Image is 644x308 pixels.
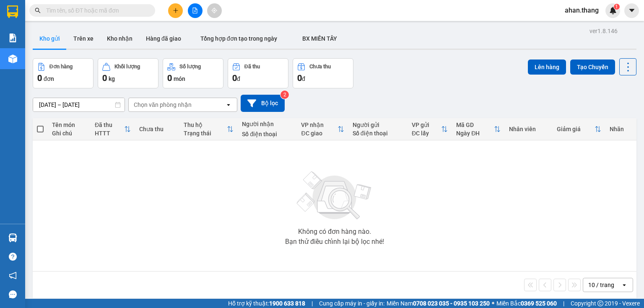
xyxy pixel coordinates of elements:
[285,238,384,245] div: Bạn thử điều chỉnh lại bộ lọc nhé!
[8,233,17,242] img: warehouse-icon
[452,118,504,140] th: Toggle SortBy
[242,121,293,127] div: Người nhận
[46,6,145,15] input: Tìm tên, số ĐT hoặc mã đơn
[589,26,618,36] div: ver 1.8.146
[134,101,192,109] div: Chọn văn phòng nhận
[139,28,188,49] button: Hàng đã giao
[211,8,217,13] span: aim
[297,118,348,140] th: Toggle SortBy
[9,272,17,280] span: notification
[139,126,175,132] div: Chưa thu
[615,4,618,10] span: 1
[528,60,566,75] button: Lên hàng
[95,130,124,137] div: HTTT
[184,130,227,137] div: Trạng thái
[100,28,139,49] button: Kho nhận
[570,60,615,75] button: Tạo Chuyến
[9,290,17,298] span: message
[228,299,305,308] span: Hỗ trợ kỹ thuật:
[242,131,293,137] div: Số điện thoại
[353,130,403,137] div: Số điện thoại
[8,54,17,63] img: warehouse-icon
[412,130,441,137] div: ĐC lấy
[91,118,135,140] th: Toggle SortBy
[52,122,86,128] div: Tên món
[557,126,595,132] div: Giảm giá
[244,64,260,70] div: Đã thu
[163,58,223,88] button: Số lượng0món
[188,3,203,18] button: file-add
[33,58,93,88] button: Đơn hàng0đơn
[184,122,227,128] div: Thu hộ
[492,302,494,305] span: ⚪️
[232,73,237,83] span: 0
[302,75,305,82] span: đ
[179,64,201,70] div: Số lượng
[44,75,54,82] span: đơn
[225,101,232,108] svg: open
[192,8,198,13] span: file-add
[174,75,185,82] span: món
[200,35,277,42] span: Tổng hợp đơn tạo trong ngày
[52,130,86,137] div: Ghi chú
[614,4,620,10] sup: 1
[298,228,371,235] div: Không có đơn hàng nào.
[228,58,288,88] button: Đã thu0đ
[114,64,140,70] div: Khối lượng
[269,300,305,307] strong: 1900 633 818
[167,73,172,83] span: 0
[9,253,17,261] span: question-circle
[297,73,302,83] span: 0
[413,300,490,307] strong: 0708 023 035 - 0935 103 250
[412,122,441,128] div: VP gửi
[102,73,107,83] span: 0
[621,282,628,288] svg: open
[309,64,331,70] div: Chưa thu
[509,126,548,132] div: Nhân viên
[353,122,403,128] div: Người gửi
[179,118,238,140] th: Toggle SortBy
[35,8,41,13] span: search
[241,95,285,112] button: Bộ lọc
[8,34,17,42] img: solution-icon
[280,91,289,99] sup: 2
[95,122,124,128] div: Đã thu
[588,281,614,289] div: 10 / trang
[456,130,493,137] div: Ngày ĐH
[237,75,240,82] span: đ
[558,5,605,16] span: ahan.thang
[610,126,632,132] div: Nhãn
[456,122,493,128] div: Mã GD
[33,28,67,49] button: Kho gửi
[98,58,158,88] button: Khối lượng0kg
[109,75,115,82] span: kg
[67,28,100,49] button: Trên xe
[49,64,73,70] div: Đơn hàng
[293,58,353,88] button: Chưa thu0đ
[168,3,183,18] button: plus
[33,98,125,111] input: Select a date range.
[319,299,384,308] span: Cung cấp máy in - giấy in:
[301,122,337,128] div: VP nhận
[624,3,639,18] button: caret-down
[301,130,337,137] div: ĐC giao
[521,300,557,307] strong: 0369 525 060
[628,7,636,14] span: caret-down
[207,3,222,18] button: aim
[293,166,377,225] img: svg+xml;base64,PHN2ZyBjbGFzcz0ibGlzdC1wbHVnX19zdmciIHhtbG5zPSJodHRwOi8vd3d3LnczLm9yZy8yMDAwL3N2Zy...
[553,118,606,140] th: Toggle SortBy
[7,5,18,18] img: logo-vxr
[597,300,603,306] span: copyright
[312,299,313,308] span: |
[563,299,564,308] span: |
[173,8,179,13] span: plus
[387,299,490,308] span: Miền Nam
[496,299,557,308] span: Miền Bắc
[37,73,42,83] span: 0
[408,118,452,140] th: Toggle SortBy
[609,7,617,14] img: icon-new-feature
[302,35,337,42] span: BX MIỀN TÂY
